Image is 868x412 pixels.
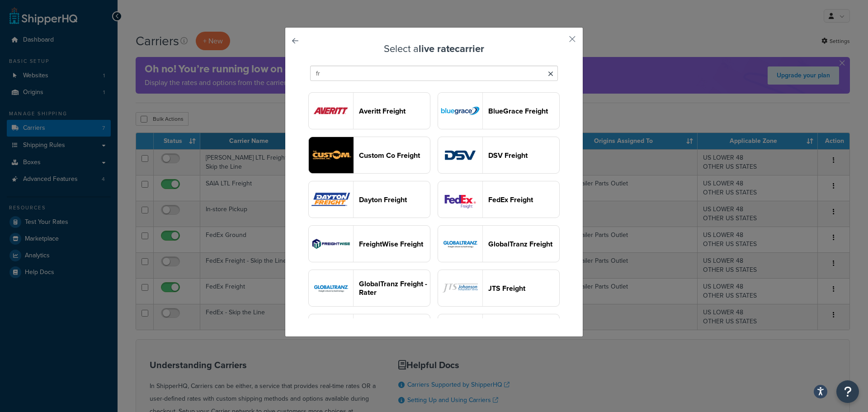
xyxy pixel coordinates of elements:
header: JTS Freight [488,284,559,293]
img: oakHarborFreight logo [309,314,353,350]
header: Averitt Freight [359,107,430,115]
span: Clear search query [548,68,553,81]
img: globaltranzFreight logo [438,226,482,262]
img: averittFreight logo [309,93,353,129]
button: purolatorFreight logo [438,314,560,351]
header: Custom Co Freight [359,151,430,160]
header: DSV Freight [488,151,559,160]
header: BlueGrace Freight [488,107,559,115]
header: FreightWise Freight [359,240,430,248]
img: daytonFreight logo [309,181,353,218]
input: Search Carriers [310,66,558,81]
header: GlobalTranz Freight [488,240,559,248]
img: bluegraceFreight logo [438,93,482,129]
button: Open Resource Center [836,380,859,403]
img: cerasisFreight logo [309,270,353,306]
button: globaltranzFreight logoGlobalTranz Freight [438,225,560,262]
header: GlobalTranz Freight - Rater [359,279,430,297]
img: fedExFreight logo [438,181,482,218]
img: dsvFreight logo [438,137,482,173]
button: jtsFreight logoJTS Freight [438,270,560,307]
img: jtsFreight logo [438,270,482,306]
button: bluegraceFreight logoBlueGrace Freight [438,92,560,129]
button: customCoFreight logoCustom Co Freight [308,137,430,174]
button: oakHarborFreight logo [308,314,430,351]
button: cerasisFreight logoGlobalTranz Freight - Rater [308,270,430,307]
h3: Select a [308,43,560,54]
header: FedEx Freight [488,195,559,204]
img: purolatorFreight logo [438,314,482,350]
img: freightWiseFreight logo [309,226,353,262]
button: daytonFreight logoDayton Freight [308,181,430,218]
strong: live rate carrier [419,41,484,56]
button: dsvFreight logoDSV Freight [438,137,560,174]
img: customCoFreight logo [309,137,353,173]
button: averittFreight logoAveritt Freight [308,92,430,129]
button: fedExFreight logoFedEx Freight [438,181,560,218]
header: Dayton Freight [359,195,430,204]
button: freightWiseFreight logoFreightWise Freight [308,225,430,262]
